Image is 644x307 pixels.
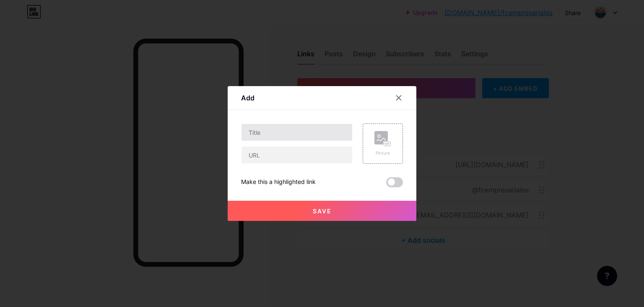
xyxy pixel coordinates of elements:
[228,201,416,221] button: Save
[241,177,316,187] div: Make this a highlighted link
[241,147,352,163] input: URL
[374,150,391,156] div: Picture
[241,93,254,103] div: Add
[241,124,352,141] input: Title
[313,207,332,215] span: Save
